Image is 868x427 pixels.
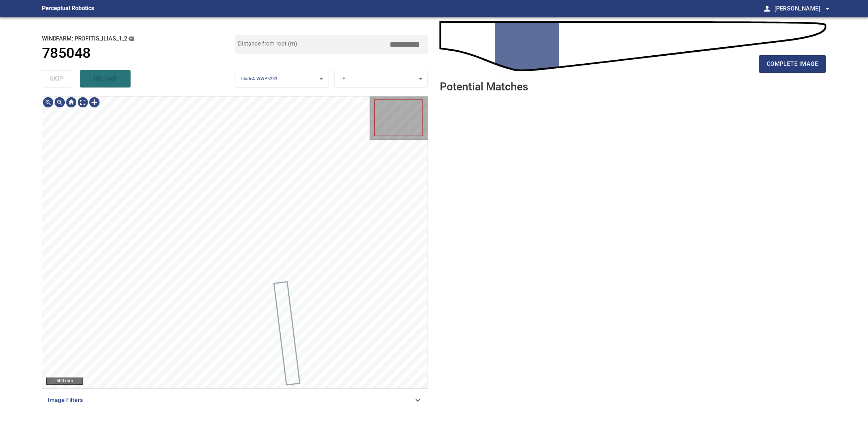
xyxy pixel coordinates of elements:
[767,59,818,69] span: complete image
[54,97,65,108] img: Zoom out
[440,81,528,93] h2: Potential Matches
[42,97,54,108] img: Zoom in
[77,97,89,108] img: Toggle full page
[771,1,832,16] button: [PERSON_NAME]
[340,76,345,81] span: LE
[65,97,77,108] img: Go home
[42,3,94,14] figcaption: Perceptual Robotics
[127,35,135,43] button: copy message details
[89,97,100,108] img: Toggle selection
[42,45,235,62] a: 785048
[759,55,826,73] button: complete image
[235,70,328,88] div: bladeA-WWP5233
[774,4,832,14] span: [PERSON_NAME]
[48,396,413,405] span: Image Filters
[42,45,90,62] h1: 785048
[335,70,427,88] div: LE
[42,392,428,409] div: Image Filters
[42,35,235,43] h2: windfarm: Profitis_Ilias_1_2
[823,4,832,13] span: arrow_drop_down
[238,41,299,47] label: Distance from root (m):
[241,76,278,81] span: bladeA-WWP5233
[763,4,771,13] span: person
